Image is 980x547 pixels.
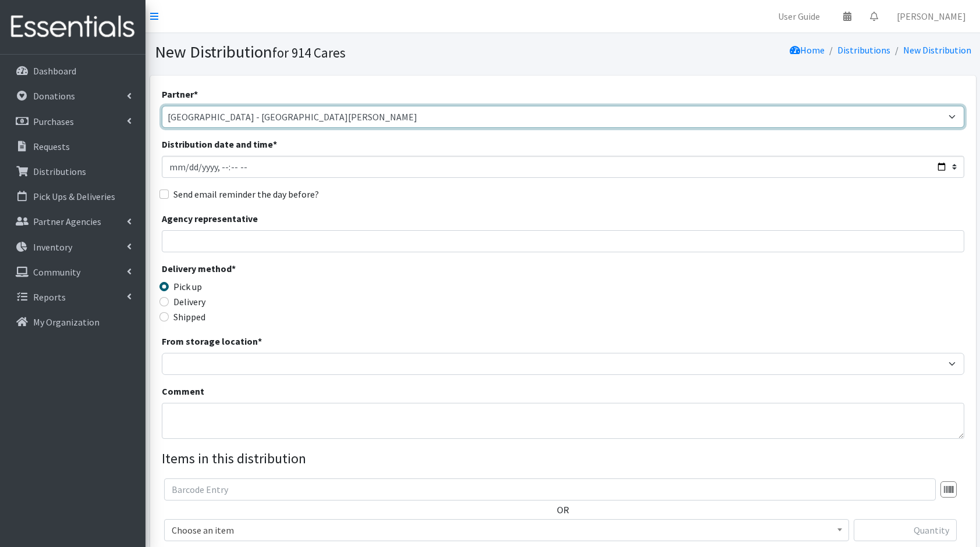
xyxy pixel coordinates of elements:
abbr: required [194,88,198,100]
abbr: required [258,335,262,347]
a: Inventory [5,235,141,259]
a: Purchases [5,110,141,133]
a: Distributions [5,160,141,183]
a: [PERSON_NAME] [887,5,975,28]
legend: Delivery method [162,262,363,280]
a: Pick Ups & Deliveries [5,185,141,208]
label: Delivery [173,295,205,309]
label: Distribution date and time [162,137,277,151]
p: Dashboard [33,65,76,77]
a: Dashboard [5,59,141,83]
label: Send email reminder the day before? [173,187,319,201]
a: Partner Agencies [5,210,141,233]
a: User Guide [769,5,829,28]
p: Donations [33,90,75,102]
label: Comment [162,384,204,398]
small: for 914 Cares [272,44,346,61]
p: Requests [33,141,70,152]
label: Partner [162,87,198,101]
abbr: required [232,263,236,274]
p: Purchases [33,116,74,127]
a: Home [790,44,825,56]
label: Pick up [173,280,202,294]
p: Pick Ups & Deliveries [33,191,115,202]
a: Reports [5,285,141,309]
p: Distributions [33,166,86,177]
a: My Organization [5,310,141,334]
a: Distributions [837,44,890,56]
p: Reports [33,291,66,303]
span: Choose an item [164,519,849,541]
input: Barcode Entry [164,478,936,500]
span: Choose an item [172,522,841,538]
label: OR [557,503,569,517]
label: Agency representative [162,212,258,226]
a: New Distribution [903,44,971,56]
legend: Items in this distribution [162,448,964,469]
p: My Organization [33,316,100,328]
a: Community [5,260,141,284]
a: Requests [5,135,141,158]
h1: New Distribution [155,42,559,62]
p: Partner Agencies [33,216,101,227]
input: Quantity [854,519,957,541]
p: Community [33,266,80,278]
img: HumanEssentials [5,8,141,47]
p: Inventory [33,241,72,253]
a: Donations [5,84,141,108]
label: Shipped [173,310,205,324]
label: From storage location [162,334,262,348]
abbr: required [273,138,277,150]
